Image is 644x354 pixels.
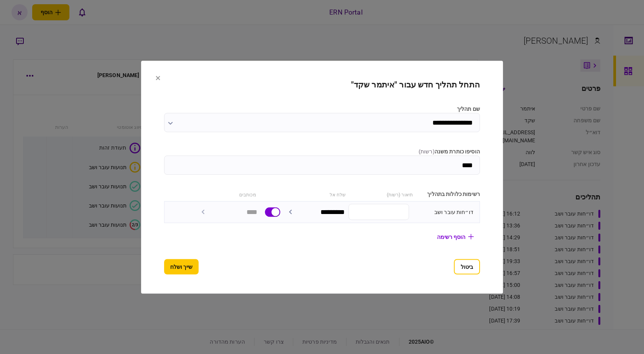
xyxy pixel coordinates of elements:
[164,80,480,89] h2: התחל תהליך חדש עבור "איתמר שקד"
[283,190,346,198] div: שלח אל
[431,230,480,244] button: הוסף רשימה
[164,113,480,132] input: שם תהליך
[164,105,480,113] label: שם תהליך
[419,148,435,154] span: ( רשות )
[164,147,480,155] label: הוסיפו כותרת משנה
[417,190,480,198] div: רשימות כלולות בתהליך
[350,190,413,198] div: תיאור (רשות)
[164,259,199,274] button: שייך ושלח
[413,208,473,216] div: דו״חות עובר ושב
[193,190,256,198] div: מכותבים
[164,155,480,175] input: הוסיפו כותרת משנה
[454,259,480,274] button: ביטול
